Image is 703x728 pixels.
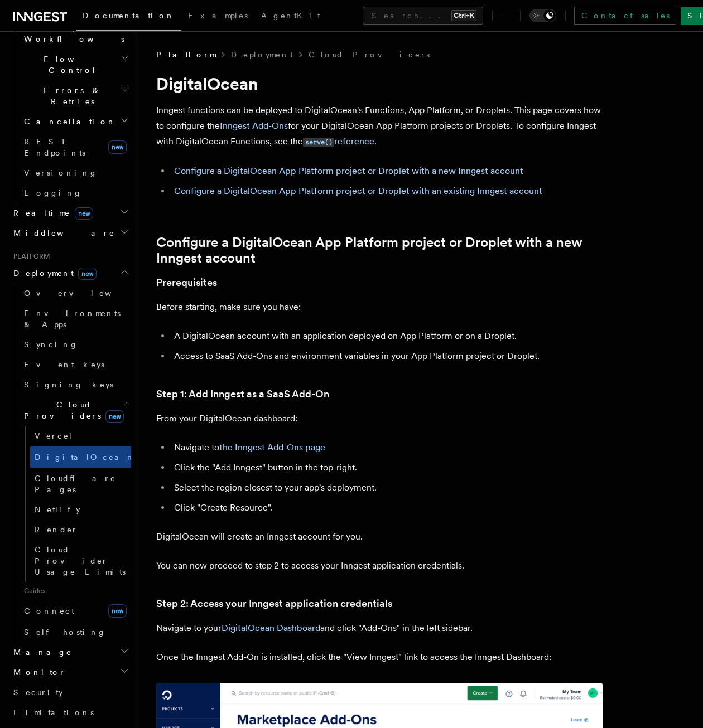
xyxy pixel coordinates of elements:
[9,283,131,642] div: Deploymentnew
[9,223,131,243] button: Middleware
[9,667,66,678] span: Monitor
[156,558,603,574] p: You can now proceed to step 2 to access your Inngest application credentials.
[220,120,288,131] a: Inngest Add-Ons
[30,499,131,520] a: Netlify
[156,235,603,266] a: Configure a DigitalOcean App Platform project or Droplet with a new Inngest account
[20,163,131,183] a: Versioning
[35,453,135,462] span: DigitalOcean
[181,3,254,30] a: Examples
[105,410,124,423] span: new
[156,103,603,150] p: Inngest functions can be deployed to DigitalOcean's Functions, App Platform, or Droplets. This pa...
[9,268,97,279] span: Deployment
[9,647,72,658] span: Manage
[20,395,131,426] button: Cloud Providersnew
[24,289,139,298] span: Overview
[83,11,175,20] span: Documentation
[156,411,603,426] p: From your DigitalOcean dashboard:
[24,168,98,177] span: Versioning
[35,525,78,534] span: Render
[20,582,131,600] span: Guides
[20,132,131,163] a: REST Endpointsnew
[363,7,483,25] button: Search...Ctrl+K
[108,140,127,154] span: new
[303,138,334,147] code: serve()
[20,85,121,107] span: Errors & Retries
[156,299,603,315] p: Before starting, make sure you have:
[13,708,94,717] span: Limitations
[20,49,131,80] button: Flow Control
[20,116,116,127] span: Cancellation
[13,688,63,697] span: Security
[303,136,374,147] a: serve()reference
[222,623,320,633] a: DigitalOcean Dashboard
[24,188,82,197] span: Logging
[24,309,121,329] span: Environments & Apps
[254,3,327,30] a: AgentKit
[188,11,248,20] span: Examples
[156,74,603,94] h1: DigitalOcean
[24,606,74,615] span: Connect
[35,474,116,494] span: Cloudflare Pages
[156,649,603,665] p: Once the Inngest Add-On is installed, click the "View Inngest" link to access the Inngest Dashboard:
[30,446,131,468] a: DigitalOcean
[35,505,80,514] span: Netlify
[529,9,556,22] button: Toggle dark mode
[20,18,131,49] button: Steps & Workflows
[108,604,127,618] span: new
[174,166,523,176] a: Configure a DigitalOcean App Platform project or Droplet with a new Inngest account
[171,440,603,455] li: Navigate to
[261,11,320,20] span: AgentKit
[20,334,131,355] a: Syncing
[20,22,124,45] span: Steps & Workflows
[35,545,126,576] span: Cloud Provider Usage Limits
[35,431,73,440] span: Vercel
[20,355,131,375] a: Event keys
[156,529,603,545] p: DigitalOcean will create an Inngest account for you.
[20,426,131,582] div: Cloud Providersnew
[30,520,131,540] a: Render
[309,49,430,60] a: Cloud Providers
[451,10,476,21] kbd: Ctrl+K
[156,596,392,611] a: Step 2: Access your Inngest application credentials
[20,622,131,642] a: Self hosting
[20,303,131,334] a: Environments & Apps
[75,207,93,220] span: new
[156,386,329,402] a: Step 1: Add Inngest as a SaaS Add-On
[9,702,131,722] a: Limitations
[20,183,131,203] a: Logging
[9,207,93,219] span: Realtime
[171,460,603,475] li: Click the "Add Inngest" button in the top-right.
[174,186,542,196] a: Configure a DigitalOcean App Platform project or Droplet with an existing Inngest account
[9,227,115,239] span: Middleware
[76,3,181,31] a: Documentation
[219,442,325,453] a: the Inngest Add-Ons page
[9,682,131,702] a: Security
[574,7,676,25] a: Contact sales
[24,628,106,637] span: Self hosting
[78,268,97,280] span: new
[30,540,131,582] a: Cloud Provider Usage Limits
[24,380,113,389] span: Signing keys
[24,360,104,369] span: Event keys
[156,275,217,290] a: Prerequisites
[20,283,131,303] a: Overview
[9,642,131,662] button: Manage
[9,263,131,283] button: Deploymentnew
[231,49,293,60] a: Deployment
[20,80,131,111] button: Errors & Retries
[20,375,131,395] a: Signing keys
[24,137,85,157] span: REST Endpoints
[171,480,603,496] li: Select the region closest to your app's deployment.
[156,620,603,636] p: Navigate to your and click "Add-Ons" in the left sidebar.
[156,49,215,60] span: Platform
[20,111,131,132] button: Cancellation
[20,399,124,421] span: Cloud Providers
[30,468,131,499] a: Cloudflare Pages
[171,328,603,344] li: A DigitalOcean account with an application deployed on App Platform or on a Droplet.
[171,500,603,516] li: Click "Create Resource".
[30,426,131,446] a: Vercel
[9,252,50,261] span: Platform
[9,203,131,223] button: Realtimenew
[20,54,121,76] span: Flow Control
[9,662,131,682] button: Monitor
